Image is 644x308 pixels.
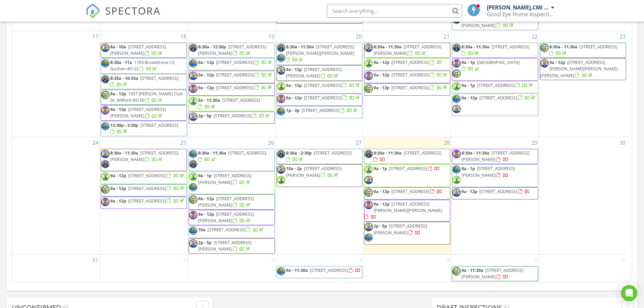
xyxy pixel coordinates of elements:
a: 8:30a - 11:30a [STREET_ADDRESS][PERSON_NAME] [101,149,187,171]
img: justin.jpg [277,150,285,158]
a: Go to September 4, 2025 [445,255,451,265]
td: Go to August 17, 2025 [12,31,100,137]
span: [STREET_ADDRESS] [140,122,178,128]
img: dsc_1567.jpg [101,185,110,194]
img: dsc_1613.jpg [189,85,197,93]
a: 8:30a - 11:30a [STREET_ADDRESS][PERSON_NAME] [461,150,529,162]
a: 1p - 3p [STREET_ADDRESS] [277,106,363,118]
span: [STREET_ADDRESS] [216,85,254,91]
span: [STREET_ADDRESS] [128,185,166,191]
span: 8:30a - 11:30a [461,44,490,50]
a: 9a - 12p [STREET_ADDRESS] [364,58,450,70]
td: Go to September 5, 2025 [451,255,539,282]
img: dsc_1567.jpg [364,188,373,197]
span: [STREET_ADDRESS][PERSON_NAME] [461,150,529,162]
a: 9a - 1p [GEOGRAPHIC_DATA] [461,59,520,72]
a: 9a - 12p [STREET_ADDRESS][PERSON_NAME][PERSON_NAME] [364,200,450,222]
img: dsc_1613.jpg [364,72,373,80]
img: te_head_shot_2020.jpg [277,107,285,116]
span: [GEOGRAPHIC_DATA] [477,59,520,65]
span: [STREET_ADDRESS][PERSON_NAME][PERSON_NAME] [286,44,354,56]
a: 8:30a - 2:30p [STREET_ADDRESS] [286,150,352,162]
a: 9a - 12p [STREET_ADDRESS] [198,59,273,65]
a: Go to August 29, 2025 [530,137,539,148]
span: 8:35a - 10:35a [110,75,138,81]
a: 9a - 12p [STREET_ADDRESS] [101,197,187,209]
img: te_head_shot_2020.jpg [189,59,197,68]
span: 8:30a - 11:30a [374,150,402,156]
span: [STREET_ADDRESS] [304,82,342,88]
span: [STREET_ADDRESS][PERSON_NAME] [286,66,342,79]
img: dsc_1613.jpg [189,211,197,219]
span: [STREET_ADDRESS][PERSON_NAME] [286,165,342,178]
a: Go to August 24, 2025 [91,137,100,148]
span: [STREET_ADDRESS] [128,172,166,179]
a: 9a - 11:30a [STREET_ADDRESS] [189,96,275,111]
span: [STREET_ADDRESS] [228,150,266,156]
a: 8:30a - 12:30p [STREET_ADDRESS][PERSON_NAME] [198,44,266,56]
td: Go to August 18, 2025 [100,31,188,137]
img: dsc_1613.jpg [101,198,110,206]
a: 10a [STREET_ADDRESS] [198,227,265,233]
span: 9a - 12p [110,106,126,112]
span: [STREET_ADDRESS][PERSON_NAME] [461,16,523,28]
span: 8:30a - 11:30a [374,44,402,50]
a: 9a - 12p [STREET_ADDRESS] [110,172,185,179]
a: 9a - 12p [STREET_ADDRESS] [189,58,275,70]
a: 10a - 2p [STREET_ADDRESS][PERSON_NAME] [277,164,363,187]
span: 9a - 12p [286,95,302,101]
a: 8:30a - 11a 1783 Broadstone Cir, Goshen 45122 [101,58,187,73]
a: Go to August 27, 2025 [354,137,363,148]
span: SPECTORA [105,3,161,18]
span: [STREET_ADDRESS][PERSON_NAME] [198,195,254,208]
img: crystal.jpg [277,176,285,184]
span: 9a - 1p [461,59,475,65]
img: te_head_shot_2020.jpg [101,59,110,68]
a: 8:30a - 11:30a [STREET_ADDRESS][PERSON_NAME][PERSON_NAME] [277,43,363,65]
span: 1783 Broadstone Cir, Goshen 45122 [110,59,176,72]
img: crystal.jpg [277,82,285,91]
a: 9a - 12p 1557 [PERSON_NAME] Club Dr, Milford 45150 [110,91,183,103]
img: justin.jpg [277,44,285,52]
span: 8:30a - 11:30a [461,150,490,156]
a: 9a - 12p [STREET_ADDRESS][PERSON_NAME] [198,211,254,223]
a: 9a - 12p [STREET_ADDRESS] [364,187,450,199]
span: 8a - 10a [110,44,126,50]
a: 9a - 12p [STREET_ADDRESS] [110,198,185,204]
span: 10a [198,227,206,233]
span: 9a - 12p [110,185,126,191]
img: justin.jpg [189,44,197,52]
a: 9a - 11:30a [STREET_ADDRESS][PERSON_NAME] [452,266,538,281]
a: 8a - 10a [STREET_ADDRESS][PERSON_NAME] [110,44,166,56]
a: 2p - 5p [STREET_ADDRESS][PERSON_NAME] [198,239,252,252]
a: Go to August 20, 2025 [354,31,363,42]
a: Go to August 21, 2025 [442,31,451,42]
a: 9a - 12p [STREET_ADDRESS] [110,185,185,191]
td: Go to August 22, 2025 [451,31,539,137]
a: 8:30a - 12:30p [STREET_ADDRESS][PERSON_NAME] [189,43,275,58]
img: dsc_1567.jpg [540,44,549,52]
a: Go to August 22, 2025 [530,31,539,42]
img: justin.jpg [452,44,461,52]
a: 8:30a - 11:30a [STREET_ADDRESS][PERSON_NAME] [452,149,538,164]
a: 8:30a - 11:30a [STREET_ADDRESS] [364,149,450,164]
span: [STREET_ADDRESS] [222,97,260,103]
td: Go to September 1, 2025 [100,255,188,282]
a: Go to September 3, 2025 [357,255,363,265]
img: crystal.jpg [364,165,373,174]
a: 9a - 1p [STREET_ADDRESS] [452,81,538,93]
span: 8:30a - 11:30a [198,150,226,156]
a: 9a - 12p [STREET_ADDRESS][PERSON_NAME] [198,195,254,208]
a: 9a - 12p [STREET_ADDRESS] [452,187,538,199]
a: 12p - 3:30p [STREET_ADDRESS][PERSON_NAME] [452,15,538,30]
td: Go to August 21, 2025 [363,31,451,137]
a: 9a - 12p [STREET_ADDRESS] [101,171,187,184]
img: dsc_1613.jpg [452,150,461,158]
a: 9a - 12p [STREET_ADDRESS] [374,85,449,91]
a: Go to August 23, 2025 [618,31,627,42]
a: 9a - 12p [STREET_ADDRESS] [277,81,363,93]
a: 9a - 12p [STREET_ADDRESS] [461,95,536,101]
a: 2p - 5p [STREET_ADDRESS] [198,113,271,119]
a: 8:30a - 2:30p [STREET_ADDRESS] [277,149,363,164]
a: 12:30p - 3:30p [STREET_ADDRESS] [101,121,187,136]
